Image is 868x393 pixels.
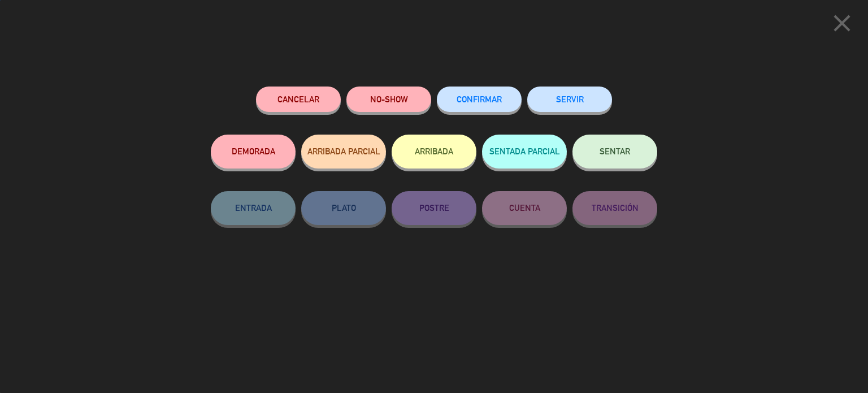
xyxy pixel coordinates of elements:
button: ARRIBADA [392,135,476,169]
button: ARRIBADA PARCIAL [301,135,386,169]
span: SENTAR [600,146,630,156]
button: SENTAR [572,135,657,169]
button: NO-SHOW [346,87,431,112]
span: CONFIRMAR [457,94,502,104]
button: ENTRADA [211,191,296,225]
button: close [824,8,860,42]
span: ARRIBADA PARCIAL [307,146,380,156]
button: SERVIR [527,87,612,112]
button: PLATO [301,191,386,225]
button: DEMORADA [211,135,296,169]
button: SENTADA PARCIAL [482,135,567,169]
button: Cancelar [256,87,341,112]
button: TRANSICIÓN [572,191,657,225]
button: CUENTA [482,191,567,225]
i: close [828,9,856,37]
button: POSTRE [392,191,476,225]
button: CONFIRMAR [437,87,522,112]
